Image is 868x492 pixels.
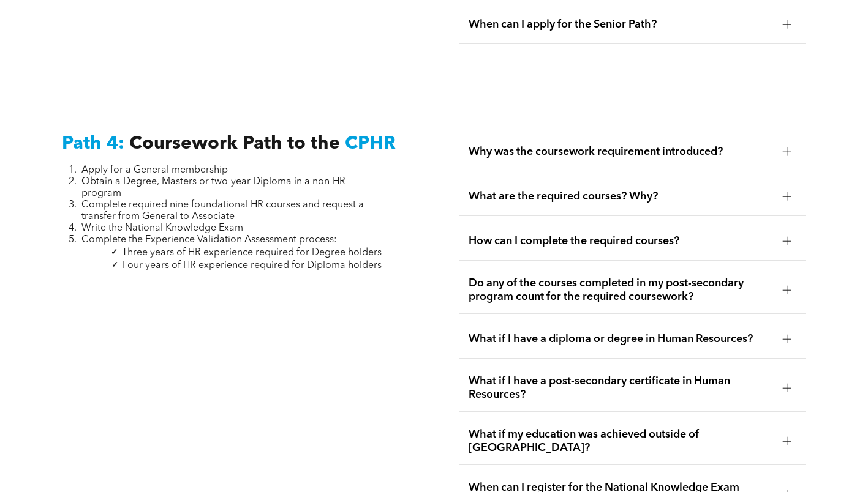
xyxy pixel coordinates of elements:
span: Apply for a General membership [81,165,228,175]
span: Do any of the courses completed in my post-secondary program count for the required coursework? [469,277,773,304]
span: What if I have a diploma or degree in Human Resources? [469,332,773,346]
span: What if I have a post-secondary certificate in Human Resources? [469,375,773,401]
span: What if my education was achieved outside of [GEOGRAPHIC_DATA]? [469,428,773,455]
span: When can I apply for the Senior Path? [469,18,773,31]
span: Three years of HR experience required for Degree holders [122,248,382,258]
span: Why was the coursework requirement introduced? [469,145,773,158]
span: Obtain a Degree, Masters or two-year Diploma in a non-HR program [81,177,345,198]
span: What are the required courses? Why? [469,190,773,203]
span: Complete the Experience Validation Assessment process: [81,235,337,245]
span: Write the National Knowledge Exam [81,223,243,233]
span: Coursework Path to the [129,135,340,153]
span: Four years of HR experience required for Diploma holders [123,261,382,270]
span: How can I complete the required courses? [469,234,773,248]
span: Complete required nine foundational HR courses and request a transfer from General to Associate [81,200,364,222]
span: Path 4: [62,135,124,153]
span: CPHR [345,135,396,153]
